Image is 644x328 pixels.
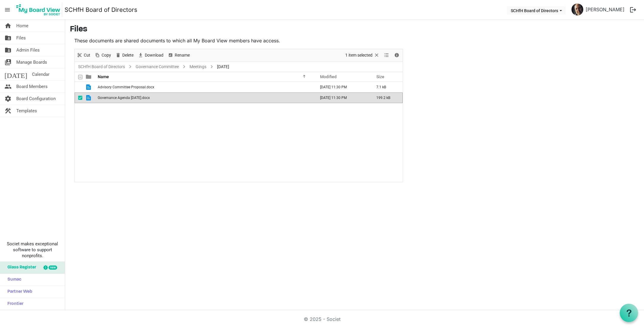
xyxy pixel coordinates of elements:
span: Templates [16,105,37,117]
span: Board Configuration [16,93,56,105]
p: These documents are shared documents to which all My Board View members have access. [74,37,403,44]
span: switch_account [4,56,12,68]
button: SCHfH Board of Directors dropdownbutton [507,6,566,15]
span: menu [2,4,13,15]
a: My Board View Logo [15,2,65,17]
span: Board Members [16,81,48,92]
span: Glass Register [4,262,36,273]
span: Modified [320,74,337,79]
button: Download [137,52,165,59]
span: folder_shared [4,32,12,44]
span: settings [4,93,12,105]
span: Name [98,74,109,79]
td: 7.1 kB is template cell column header Size [370,82,403,92]
a: SCHfH Board of Directors [65,4,137,16]
td: is template cell column header type [82,82,96,92]
button: View dropdownbutton [383,52,390,59]
td: is template cell column header type [82,92,96,103]
span: Delete [122,52,134,59]
div: Delete [113,49,136,62]
div: Copy [92,49,113,62]
button: logout [627,4,639,16]
span: Advisory Committee Proposal.docx [98,85,154,89]
td: checkbox [75,92,82,103]
span: Sumac [4,274,21,286]
div: View [382,49,392,62]
a: Governance Committee [134,63,180,71]
span: Partner Web [4,286,32,298]
button: Delete [114,52,135,59]
img: My Board View Logo [15,2,62,17]
span: 1 item selected [345,52,373,59]
span: Rename [174,52,190,59]
td: Advisory Committee Proposal.docx is template cell column header Name [96,82,314,92]
span: people [4,81,12,92]
span: Frontier [4,298,23,310]
span: Size [376,74,384,79]
div: Download [136,49,166,62]
span: Societ makes exceptional software to support nonprofits. [3,241,62,259]
td: October 07, 2024 11:30 PM column header Modified [314,92,370,103]
div: Cut [75,49,92,62]
button: Selection [344,52,381,59]
span: [DATE] [216,63,230,71]
td: checkbox [75,82,82,92]
div: Clear selection [343,49,382,62]
a: [PERSON_NAME] [583,4,627,15]
span: construction [4,105,12,117]
div: new [49,265,57,270]
span: Files [16,32,26,44]
span: Manage Boards [16,56,47,68]
button: Rename [167,52,191,59]
img: yBGpWBoWnom3Zw7BMdEWlLVUZpYoI47Jpb9souhwf1jEgJUyyu107S__lmbQQ54c4KKuLw7hNP5JKuvjTEF3_w_thumb.png [571,4,583,15]
button: Details [393,52,401,59]
td: Governance Agenda 10.10.2024.docx is template cell column header Name [96,92,314,103]
a: © 2025 - Societ [304,316,341,322]
div: Rename [166,49,192,62]
td: October 07, 2024 11:30 PM column header Modified [314,82,370,92]
a: Meetings [188,63,208,71]
div: Details [392,49,402,62]
span: Calendar [32,68,49,80]
span: Governance Agenda [DATE].docx [98,96,150,100]
td: 199.2 kB is template cell column header Size [370,92,403,103]
span: Home [16,20,28,32]
span: folder_shared [4,44,12,56]
button: Cut [76,52,91,59]
span: Copy [101,52,112,59]
span: Download [144,52,164,59]
h3: Files [70,25,639,35]
span: Cut [83,52,91,59]
a: SCHfH Board of Directors [77,63,126,71]
span: [DATE] [4,68,27,80]
span: Admin Files [16,44,40,56]
span: home [4,20,12,32]
button: Copy [94,52,112,59]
